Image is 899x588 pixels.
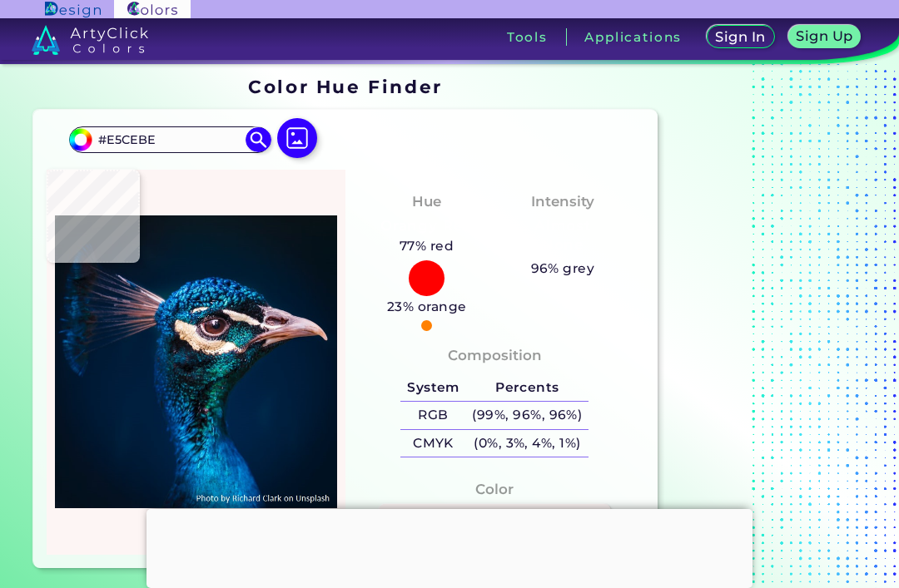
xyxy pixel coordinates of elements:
h3: Applications [584,31,682,43]
img: ArtyClick Design logo [45,2,101,17]
h5: (0%, 3%, 4%, 1%) [466,430,589,457]
h3: Almost None [504,216,622,255]
h5: 77% red [393,235,460,257]
img: icon search [246,127,271,152]
h1: Color Hue Finder [248,74,442,99]
img: logo_artyclick_colors_white.svg [32,25,149,55]
h5: RGB [400,402,465,429]
a: Sign In [709,27,772,48]
h4: Composition [448,343,542,368]
h5: (99%, 96%, 96%) [466,402,589,429]
h4: Intensity [531,190,594,214]
h5: System [400,374,465,402]
a: Sign Up [791,27,857,48]
h4: Color [475,477,514,502]
h5: Sign In [718,31,763,43]
img: img_pavlin.jpg [55,178,337,546]
iframe: Advertisement [147,509,752,584]
h3: Orangy Red [374,216,480,236]
h3: Tools [507,31,548,43]
h5: CMYK [400,430,465,457]
h5: Sign Up [798,30,851,42]
img: icon picture [277,118,317,158]
h5: 23% orange [380,296,473,318]
h5: Percents [466,374,589,402]
input: type color.. [92,128,247,151]
h5: 96% grey [531,258,595,279]
h4: Hue [412,190,441,214]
